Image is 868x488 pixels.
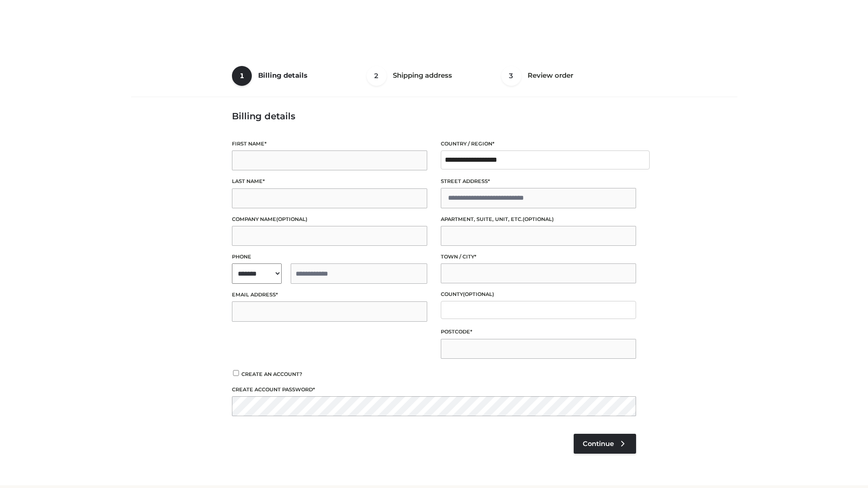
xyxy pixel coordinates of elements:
label: First name [232,140,427,148]
span: (optional) [276,216,307,222]
label: Apartment, suite, unit, etc. [441,215,636,224]
input: Create an account? [232,370,240,376]
label: Phone [232,253,427,261]
a: Continue [574,434,636,454]
label: Postcode [441,328,636,336]
span: 1 [232,66,252,86]
h3: Billing details [232,111,636,122]
span: Billing details [258,71,307,80]
span: Continue [583,440,614,448]
span: 3 [501,66,521,86]
span: Create an account? [241,371,302,377]
label: Town / City [441,253,636,261]
label: Country / Region [441,140,636,148]
label: Last name [232,177,427,186]
span: Shipping address [393,71,452,80]
span: (optional) [463,291,494,297]
label: Company name [232,215,427,224]
label: Street address [441,177,636,186]
label: County [441,290,636,299]
span: 2 [367,66,387,86]
span: (optional) [523,216,554,222]
label: Create account password [232,385,636,394]
label: Email address [232,291,427,299]
span: Review order [528,71,573,80]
